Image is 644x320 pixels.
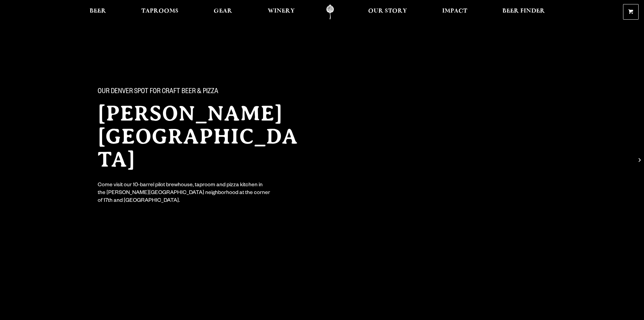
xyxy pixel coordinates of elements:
span: Beer [90,8,106,14]
span: Our Denver spot for craft beer & pizza [98,88,218,97]
span: Our Story [368,8,407,14]
a: Gear [209,4,237,20]
a: Beer Finder [498,4,549,20]
a: Winery [263,4,299,20]
a: Impact [438,4,472,20]
a: Our Story [364,4,411,20]
span: Winery [268,8,295,14]
div: Come visit our 10-barrel pilot brewhouse, taproom and pizza kitchen in the [PERSON_NAME][GEOGRAPH... [98,182,271,205]
span: Impact [442,8,467,14]
span: Gear [214,8,232,14]
a: Odell Home [317,4,343,20]
h2: [PERSON_NAME][GEOGRAPHIC_DATA] [98,102,309,171]
span: Beer Finder [502,8,545,14]
a: Taprooms [137,4,183,20]
span: Taprooms [141,8,178,14]
a: Beer [85,4,111,20]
